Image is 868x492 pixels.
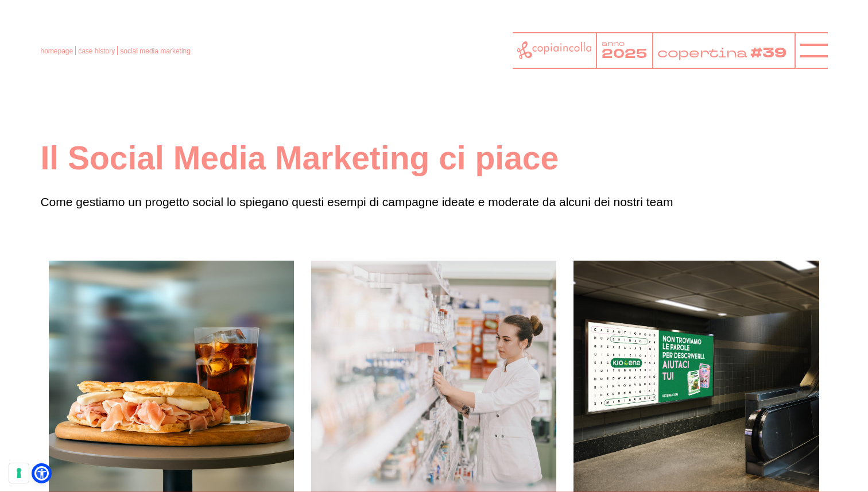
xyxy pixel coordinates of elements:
a: case history [78,47,115,55]
a: social media marketing [120,47,191,55]
p: Come gestiamo un progetto social lo spiegano questi esempi di campagne ideate e moderate da alcun... [40,192,827,212]
a: homepage [40,47,73,55]
button: Le tue preferenze relative al consenso per le tecnologie di tracciamento [9,463,29,483]
a: Open Accessibility Menu [34,466,49,481]
h1: Il Social Media Marketing ci piace [40,138,827,179]
tspan: #39 [752,43,789,63]
tspan: anno [602,39,625,49]
tspan: 2025 [602,45,647,63]
tspan: copertina [657,44,749,61]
